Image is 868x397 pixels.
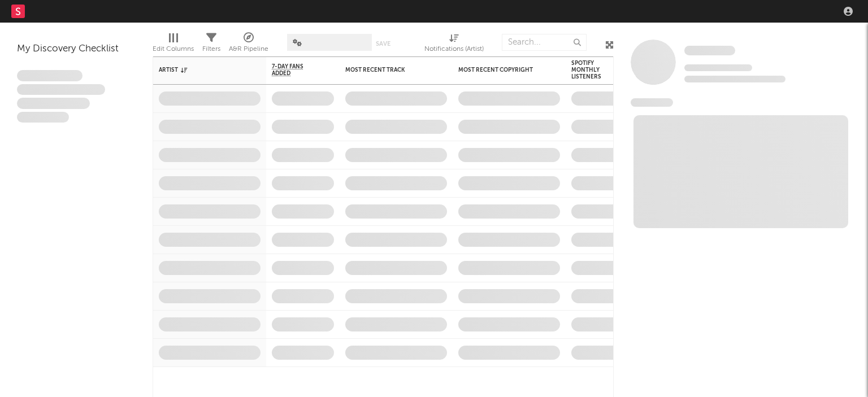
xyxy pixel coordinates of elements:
[458,67,543,73] div: Most Recent Copyright
[17,112,69,123] span: Aliquam viverra
[684,46,735,55] span: Some Artist
[17,84,105,95] span: Integer aliquet in purus et
[17,42,136,56] div: My Discovery Checklist
[159,67,244,73] div: Artist
[631,98,673,107] span: News Feed
[202,28,220,61] div: Filters
[571,60,611,80] div: Spotify Monthly Listeners
[17,70,83,81] span: Lorem ipsum dolor
[229,42,268,56] div: A&R Pipeline
[502,34,587,51] input: Search...
[272,63,317,77] span: 7-Day Fans Added
[684,76,785,82] span: 0 fans last week
[424,28,484,61] div: Notifications (Artist)
[229,28,268,61] div: A&R Pipeline
[153,42,194,56] div: Edit Columns
[202,42,220,56] div: Filters
[153,28,194,61] div: Edit Columns
[345,67,430,73] div: Most Recent Track
[684,64,752,71] span: Tracking Since: [DATE]
[684,45,735,56] a: Some Artist
[17,98,90,109] span: Praesent ac interdum
[376,41,390,47] button: Save
[424,42,484,56] div: Notifications (Artist)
